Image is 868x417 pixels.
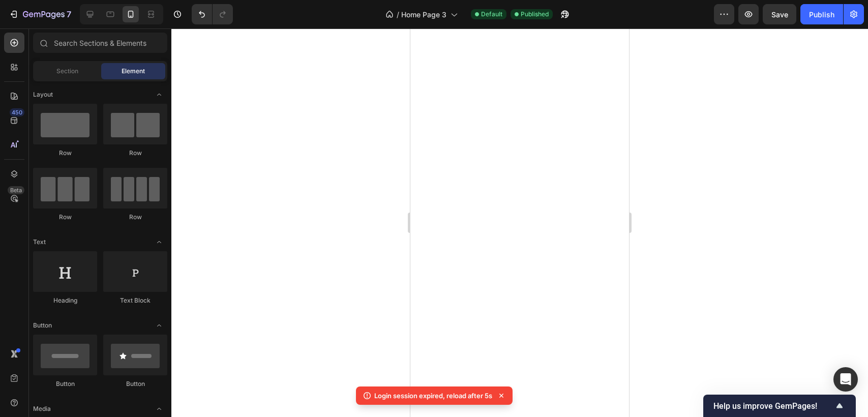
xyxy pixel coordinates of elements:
[33,148,97,158] div: Row
[103,148,167,158] div: Row
[809,9,834,20] div: Publish
[103,379,167,389] div: Button
[151,317,167,334] span: Toggle open
[8,186,24,194] div: Beta
[800,4,843,24] button: Publish
[521,10,549,19] span: Published
[481,10,502,19] span: Default
[33,237,46,247] span: Text
[410,28,629,417] iframe: Design area
[33,213,97,222] div: Row
[56,67,78,76] span: Section
[33,404,51,413] span: Media
[33,90,53,99] span: Layout
[374,391,492,401] p: Login session expired, reload after 5s
[192,4,233,24] div: Undo/Redo
[33,379,97,389] div: Button
[33,296,97,305] div: Heading
[401,9,446,20] span: Home Page 3
[103,213,167,222] div: Row
[151,401,167,417] span: Toggle open
[151,234,167,250] span: Toggle open
[4,4,76,24] button: 7
[67,8,71,20] p: 7
[10,108,24,116] div: 450
[103,296,167,305] div: Text Block
[151,86,167,103] span: Toggle open
[763,4,796,24] button: Save
[33,33,167,53] input: Search Sections & Elements
[713,400,846,412] button: Show survey - Help us improve GemPages!
[713,401,833,411] span: Help us improve GemPages!
[771,10,788,19] span: Save
[833,367,858,392] div: Open Intercom Messenger
[397,9,399,20] span: /
[33,321,52,330] span: Button
[122,67,145,76] span: Element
